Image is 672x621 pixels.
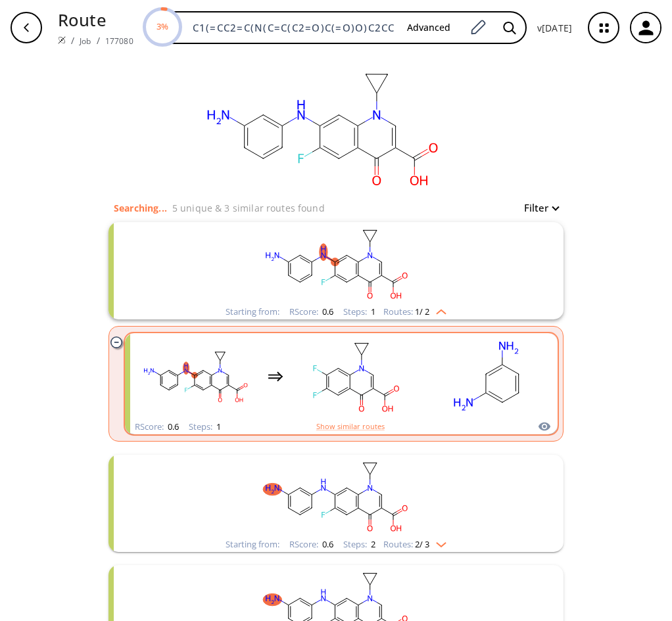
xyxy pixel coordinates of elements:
[214,421,221,432] span: 1
[97,34,100,47] li: /
[429,304,446,315] img: Up
[537,21,572,35] p: v [DATE]
[226,540,279,549] div: Starting from:
[343,540,375,549] div: Steps :
[165,455,507,537] svg: Nc1cccc(Nc2cc3c(cc2F)c(=O)c(C(=O)O)cn3C2CC2)c1
[135,423,179,431] div: RScore :
[185,21,396,34] input: Enter SMILES
[297,335,415,417] svg: O=C(O)c1cn(C2CC2)c2cc(F)c(F)cc2c1=O
[166,421,179,432] span: 0.6
[226,308,279,316] div: Starting from:
[80,35,91,47] a: Job
[516,203,558,213] button: Filter
[428,335,546,417] svg: Nc1cccc(N)c1
[383,540,446,549] div: Routes:
[165,222,507,304] svg: Nc1cccc(Nc2cc3c(cc2F)c(=O)c(C(=O)O)cn3C2CC2)c1
[316,421,385,432] button: Show similar routes
[396,16,461,40] button: Advanced
[136,335,254,417] svg: Nc1cccc(Nc2cc3c(cc2F)c(=O)c(C(=O)O)cn3C2CC2)c1
[415,540,429,549] span: 2 / 3
[415,308,429,316] span: 1 / 2
[320,306,333,317] span: 0.6
[156,20,168,32] text: 3%
[189,423,221,431] div: Steps :
[429,537,446,547] img: Down
[289,540,333,549] div: RScore :
[289,308,333,316] div: RScore :
[71,34,74,47] li: /
[343,308,375,316] div: Steps :
[58,8,133,33] p: Route
[172,201,325,215] p: 5 unique & 3 similar routes found
[58,36,66,44] img: Spaya logo
[369,306,375,317] span: 1
[383,308,446,316] div: Routes:
[114,201,167,215] p: Searching...
[190,55,453,200] svg: C1(=CC2=C(N(C=C(C2=O)C(=O)O)C2CC2)C=C1NC1C=C(N)C=CC=1)F
[369,538,375,550] span: 2
[105,35,133,47] a: 177080
[320,538,333,550] span: 0.6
